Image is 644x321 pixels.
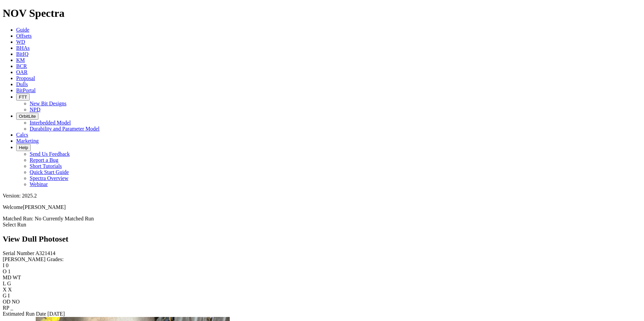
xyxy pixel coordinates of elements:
span: FTT [19,95,27,100]
a: New Bit Designs [30,101,66,106]
a: Offsets [16,33,32,39]
label: RP [3,305,9,311]
span: No Currently Matched Run [35,216,94,221]
a: Guide [16,27,29,33]
div: Version: 2025.2 [3,193,641,199]
label: X [3,287,7,292]
a: Quick Start Guide [30,169,69,175]
span: A321414 [35,250,56,256]
a: BitIQ [16,51,28,57]
label: O [3,269,7,274]
span: 0 [6,262,8,268]
label: OD [3,299,10,305]
span: [DATE] [47,311,65,317]
a: BCR [16,63,27,69]
span: NO [12,299,20,305]
a: BitPortal [16,87,36,93]
span: 1 [8,269,11,274]
a: Marketing [16,138,39,144]
label: Estimated Run Date [3,311,46,317]
a: Proposal [16,75,35,81]
h2: View Dull Photoset [3,235,641,244]
span: WT [13,275,21,280]
h1: NOV Spectra [3,7,641,20]
span: Matched Run: [3,216,33,221]
span: [PERSON_NAME] [23,204,66,210]
a: Durability and Parameter Model [30,126,100,132]
a: BHAs [16,45,30,51]
span: Help [19,145,28,150]
a: Calcs [16,132,28,138]
a: Webinar [30,181,48,187]
a: Spectra Overview [30,175,68,181]
button: FTT [16,94,30,101]
a: WD [16,39,25,45]
button: Help [16,144,31,151]
label: MD [3,275,11,280]
label: Serial Number [3,250,34,256]
span: I [8,293,10,298]
label: L [3,281,6,286]
a: Dulls [16,81,28,87]
p: Welcome [3,204,641,210]
a: Report a Bug [30,157,58,163]
div: [PERSON_NAME] Grades: [3,256,641,262]
label: G [3,293,7,298]
label: I [3,262,4,268]
a: Select Run [3,222,26,227]
a: Short Tutorials [30,163,62,169]
span: OrbitLite [19,114,36,119]
button: OrbitLite [16,113,38,120]
span: G [7,281,11,286]
a: OAR [16,69,28,75]
a: NPD [30,107,40,112]
span: _ [10,305,13,311]
a: Interbedded Model [30,120,71,126]
a: KM [16,57,25,63]
a: Send Us Feedback [30,151,70,157]
span: X [8,287,12,292]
